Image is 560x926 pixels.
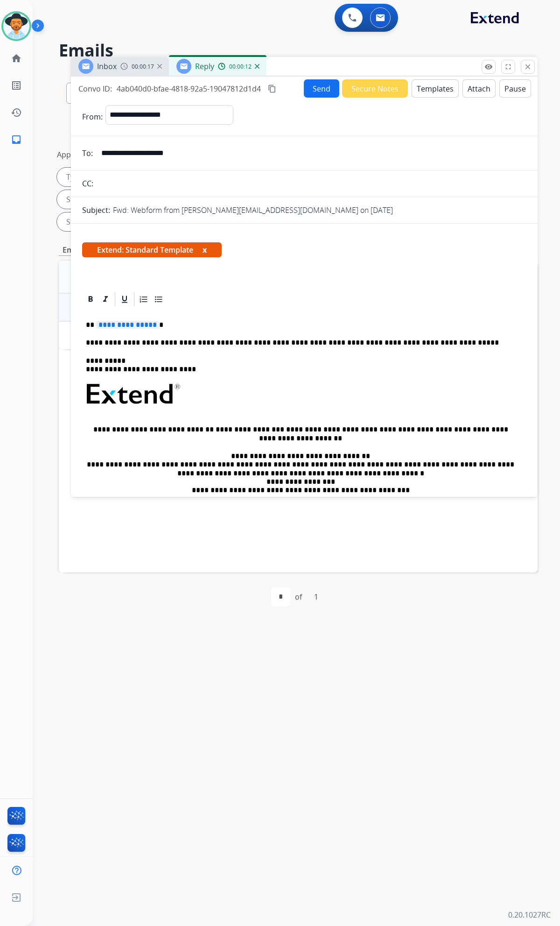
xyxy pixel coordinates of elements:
mat-icon: inbox [11,134,22,145]
span: Reply [195,61,214,71]
mat-icon: fullscreen [504,63,512,71]
div: Status: On Hold - Servicers [57,212,182,231]
span: 00:00:17 [132,63,154,71]
span: 4ab040d0-bfae-4818-92a5-19047812d1d4 [117,84,261,94]
div: of [295,591,302,602]
span: Inbox [97,61,117,71]
button: x [203,244,207,255]
p: Fwd: Webform from [PERSON_NAME][EMAIL_ADDRESS][DOMAIN_NAME] on [DATE] [113,205,393,216]
div: 1 [307,587,326,606]
span: Extend: Standard Template [82,242,222,257]
div: Bullet List [152,292,166,306]
div: Type: Reguard CS [57,168,150,186]
button: Secure Notes [342,79,408,98]
button: Attach [462,79,496,98]
img: avatar [3,13,29,39]
mat-icon: content_copy [268,85,276,93]
p: 0.20.1027RC [508,909,551,920]
h2: Emails [59,41,538,60]
p: To: [82,148,93,159]
button: Pause [499,79,531,98]
button: Templates [412,79,459,98]
p: From: [82,111,103,122]
mat-icon: history [11,107,22,118]
p: Subject: [82,205,110,216]
button: Send [304,79,339,98]
div: Italic [98,292,112,306]
p: Applied filters: [57,149,107,160]
mat-icon: remove_red_eye [484,63,493,71]
div: Underline [118,292,132,306]
mat-icon: close [524,63,532,71]
div: Ordered List [137,292,151,306]
div: Bold [84,292,98,306]
div: Status: On-hold – Internal [57,190,178,209]
p: Convo ID: [78,83,112,94]
p: CC: [82,178,93,189]
span: 00:00:12 [229,63,252,71]
mat-icon: home [11,53,22,64]
p: Emails (2) [59,244,100,256]
mat-icon: list_alt [11,80,22,91]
